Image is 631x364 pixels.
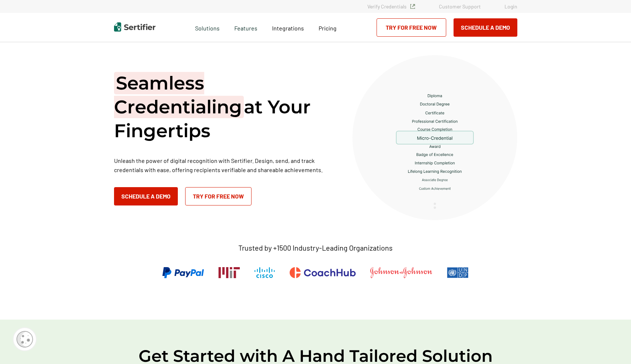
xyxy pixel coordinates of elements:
[272,25,304,32] span: Integrations
[319,23,337,32] a: Pricing
[114,22,155,32] img: Sertifier | Digital Credentialing Platform
[114,187,178,205] button: Schedule a Demo
[367,3,415,10] a: Verify Credentials
[370,267,432,278] img: Johnson & Johnson
[254,267,275,278] img: Cisco
[114,72,244,118] span: Seamless Credentialing
[594,329,631,364] iframe: Chat Widget
[185,187,252,205] a: Try for Free Now
[219,267,240,278] img: Massachusetts Institute of Technology
[238,243,393,252] p: Trusted by +1500 Industry-Leading Organizations
[319,25,337,32] span: Pricing
[505,3,517,10] a: Login
[16,331,33,347] img: Cookie Popup Icon
[195,23,220,32] span: Solutions
[234,23,257,32] span: Features
[454,18,517,37] button: Schedule a Demo
[439,3,481,10] a: Customer Support
[377,18,446,37] a: Try for Free Now
[162,267,204,278] img: PayPal
[290,267,356,278] img: CoachHub
[447,267,469,278] img: UNDP
[422,179,448,182] g: Associate Degree
[114,156,334,174] p: Unleash the power of digital recognition with Sertifier. Design, send, and track credentials with...
[114,71,334,143] h1: at Your Fingertips
[410,4,415,9] img: Verified
[272,23,304,32] a: Integrations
